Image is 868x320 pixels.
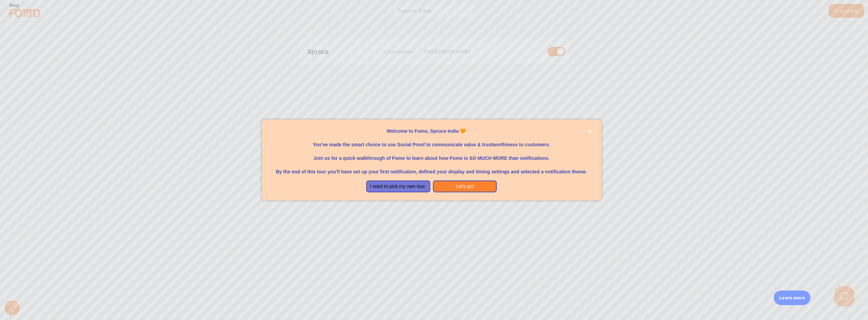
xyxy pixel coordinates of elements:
[366,180,430,193] button: I want to pick my own tour.
[433,180,497,193] button: Let's go!
[270,148,593,162] p: Join us for a quick walkthrough of Fomo to learn about how Fomo is SO MUCH MORE than notifications.
[270,162,593,175] p: By the end of this tour you'll have set up your first notification, defined your display and timi...
[586,128,593,135] button: close,
[262,120,601,201] div: Welcome to Fomo, Spruce India 🧡You&amp;#39;ve made the smart choice to use Social Proof to commun...
[270,128,593,134] p: Welcome to Fomo, Spruce India 🧡
[774,291,810,305] div: Learn more
[270,134,593,148] p: You've made the smart choice to use Social Proof to communicate value & trustworthiness to custom...
[779,295,805,301] p: Learn more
